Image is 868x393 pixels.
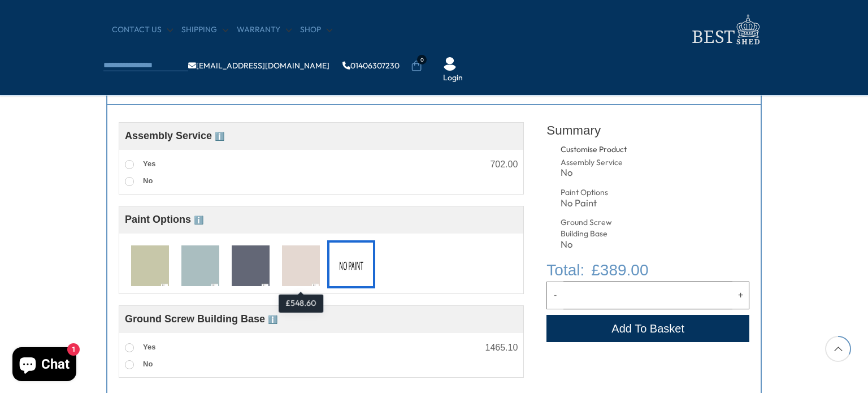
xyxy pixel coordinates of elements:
[561,198,630,208] div: No Paint
[237,24,292,36] a: Warranty
[232,245,270,287] img: T7033
[563,282,732,309] input: Quantity
[125,313,277,325] span: Ground Screw Building Base
[546,282,563,309] button: Decrease quantity
[591,258,648,282] span: £389.00
[277,240,325,288] div: T7078
[485,343,518,352] div: 1465.10
[176,240,224,288] div: T7024
[143,159,155,168] span: Yes
[561,240,630,249] div: No
[443,72,463,84] a: Login
[411,61,422,72] a: 0
[227,240,275,288] div: T7033
[194,215,203,224] span: ℹ️
[561,144,670,156] div: Customise Product
[112,24,173,36] a: CONTACT US
[131,245,169,287] img: T7010
[561,168,630,178] div: No
[561,187,630,198] div: Paint Options
[181,24,228,36] a: Shipping
[125,130,224,141] span: Assembly Service
[188,62,329,70] a: [EMAIL_ADDRESS][DOMAIN_NAME]
[443,57,457,71] img: User Icon
[282,245,320,287] img: T7078
[685,11,765,48] img: logo
[546,116,749,144] div: Summary
[143,176,153,185] span: No
[561,217,630,239] div: Ground Screw Building Base
[143,343,155,351] span: Yes
[9,347,80,384] inbox-online-store-chat: Shopify online store chat
[490,160,518,169] div: 702.00
[561,157,630,169] div: Assembly Service
[300,24,332,36] a: Shop
[125,214,203,225] span: Paint Options
[143,360,153,368] span: No
[417,55,427,64] span: 0
[332,245,370,287] img: No Paint
[181,245,219,287] img: T7024
[215,132,224,141] span: ℹ️
[126,240,174,288] div: T7010
[327,240,375,288] div: No Paint
[732,282,749,309] button: Increase quantity
[342,62,400,70] a: 01406307230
